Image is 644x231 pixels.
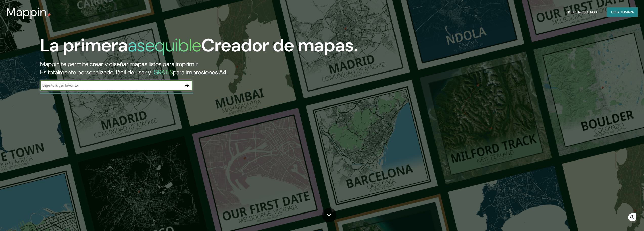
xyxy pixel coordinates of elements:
[40,33,128,57] font: La primera
[40,68,154,76] font: Es totalmente personalizado, fácil de usar y...
[6,4,47,20] font: Mappin
[201,33,358,57] font: Creador de mapas.
[607,7,638,17] button: Crea tumapa
[599,211,638,225] iframe: Help widget launcher
[154,68,173,76] font: GRATIS
[47,13,51,17] img: pin de mapeo
[40,82,182,88] input: Elige tu lugar favorito
[40,60,198,68] font: Mappin te permite crear y diseñar mapas listos para imprimir.
[625,10,634,14] font: mapa
[611,10,625,14] font: Crea tu
[173,68,227,76] font: para impresiones A4.
[565,7,599,17] button: Sobre nosotros
[567,10,597,14] font: Sobre nosotros
[128,33,201,57] font: asequible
